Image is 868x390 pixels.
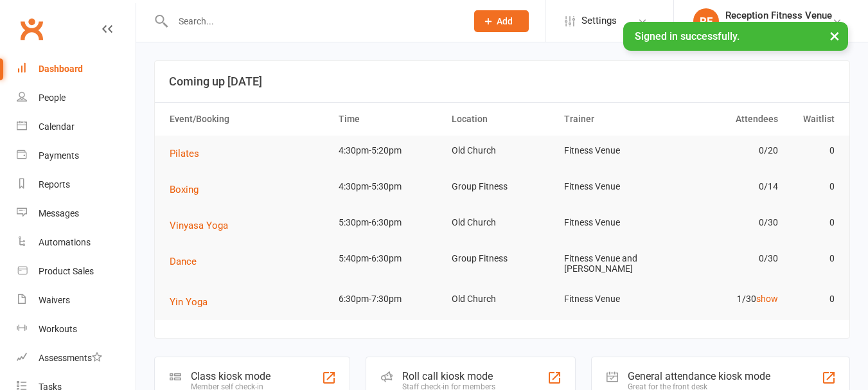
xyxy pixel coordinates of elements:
[39,93,66,103] div: People
[693,8,719,34] div: RF
[402,370,495,382] div: Roll call kiosk mode
[635,30,740,42] span: Signed in successfully.
[784,172,840,202] td: 0
[333,208,446,238] td: 5:30pm-6:30pm
[628,370,770,382] div: General attendance kiosk mode
[39,353,102,363] div: Assessments
[17,228,136,257] a: Automations
[170,220,228,231] span: Vinyasa Yoga
[170,182,208,197] button: Boxing
[169,12,457,30] input: Search...
[170,254,206,269] button: Dance
[17,112,136,141] a: Calendar
[333,136,446,166] td: 4:30pm-5:20pm
[446,103,559,136] th: Location
[333,172,446,202] td: 4:30pm-5:30pm
[17,344,136,373] a: Assessments
[39,121,75,132] div: Calendar
[497,16,513,26] span: Add
[170,218,237,233] button: Vinyasa Yoga
[474,10,529,32] button: Add
[17,170,136,199] a: Reports
[39,208,79,218] div: Messages
[784,103,840,136] th: Waitlist
[725,10,832,21] div: Reception Fitness Venue
[170,294,217,310] button: Yin Yoga
[17,315,136,344] a: Workouts
[446,208,559,238] td: Old Church
[333,244,446,274] td: 5:40pm-6:30pm
[784,136,840,166] td: 0
[784,244,840,274] td: 0
[15,13,48,45] a: Clubworx
[558,103,671,136] th: Trainer
[333,284,446,314] td: 6:30pm-7:30pm
[170,148,199,159] span: Pilates
[169,75,835,88] h3: Coming up [DATE]
[756,294,778,304] a: show
[823,22,846,49] button: ×
[446,244,559,274] td: Group Fitness
[581,6,617,35] span: Settings
[671,244,784,274] td: 0/30
[671,172,784,202] td: 0/14
[17,199,136,228] a: Messages
[671,103,784,136] th: Attendees
[39,179,70,190] div: Reports
[17,55,136,84] a: Dashboard
[784,208,840,238] td: 0
[39,237,91,247] div: Automations
[17,257,136,286] a: Product Sales
[725,21,832,33] div: Fitness Venue Whitsunday
[39,266,94,276] div: Product Sales
[558,244,671,284] td: Fitness Venue and [PERSON_NAME]
[170,146,208,161] button: Pilates
[39,324,77,334] div: Workouts
[784,284,840,314] td: 0
[170,296,208,308] span: Yin Yoga
[333,103,446,136] th: Time
[558,208,671,238] td: Fitness Venue
[39,295,70,305] div: Waivers
[164,103,333,136] th: Event/Booking
[39,150,79,161] div: Payments
[39,64,83,74] div: Dashboard
[446,172,559,202] td: Group Fitness
[17,141,136,170] a: Payments
[671,208,784,238] td: 0/30
[191,370,270,382] div: Class kiosk mode
[170,184,199,195] span: Boxing
[170,256,197,267] span: Dance
[671,284,784,314] td: 1/30
[17,286,136,315] a: Waivers
[558,284,671,314] td: Fitness Venue
[446,284,559,314] td: Old Church
[17,84,136,112] a: People
[558,172,671,202] td: Fitness Venue
[446,136,559,166] td: Old Church
[671,136,784,166] td: 0/20
[558,136,671,166] td: Fitness Venue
